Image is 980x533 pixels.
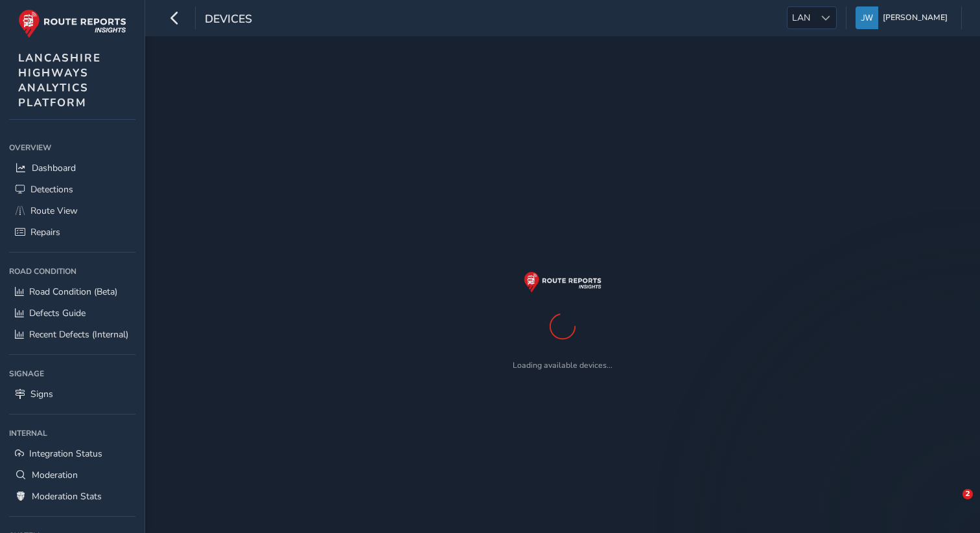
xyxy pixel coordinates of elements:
[9,302,135,324] a: Defects Guide
[29,286,117,298] span: Road Condition (Beta)
[32,162,76,174] span: Dashboard
[9,364,135,383] div: Signage
[936,489,967,520] iframe: Intercom live chat
[9,486,135,507] a: Moderation Stats
[9,138,135,157] div: Overview
[9,281,135,302] a: Road Condition (Beta)
[9,157,135,179] a: Dashboard
[9,424,135,443] div: Internal
[18,51,101,110] span: LANCASHIRE HIGHWAYS ANALYTICS PLATFORM
[9,221,135,243] a: Repairs
[856,6,952,29] button: [PERSON_NAME]
[524,271,601,292] img: rr logo
[29,307,86,319] span: Defects Guide
[9,262,135,281] div: Road Condition
[9,443,135,464] a: Integration Status
[30,183,73,196] span: Detections
[205,11,252,29] span: Devices
[32,469,78,481] span: Moderation
[18,9,126,38] img: rr logo
[30,205,78,217] span: Route View
[30,388,53,400] span: Signs
[9,464,135,486] a: Moderation
[856,6,878,29] img: diamond-layout
[9,179,135,200] a: Detections
[30,226,60,238] span: Repairs
[29,448,102,460] span: Integration Status
[787,7,815,28] span: LAN
[9,324,135,345] a: Recent Defects (Internal)
[9,383,135,405] a: Signs
[9,200,135,221] a: Route View
[29,328,128,341] span: Recent Defects (Internal)
[962,489,973,499] span: 2
[513,360,612,370] span: Loading available devices...
[32,490,102,503] span: Moderation Stats
[883,6,948,29] span: [PERSON_NAME]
